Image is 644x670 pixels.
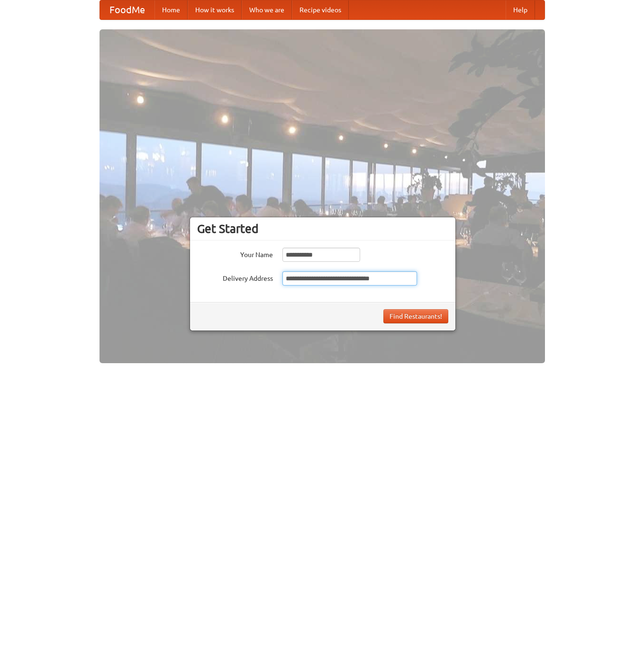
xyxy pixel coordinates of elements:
a: Who we are [242,0,292,19]
a: Help [506,0,535,19]
a: How it works [188,0,242,19]
a: Recipe videos [292,0,349,19]
label: Delivery Address [197,271,273,283]
a: FoodMe [100,0,154,19]
button: Find Restaurants! [383,309,448,323]
label: Your Name [197,248,273,259]
h3: Get Started [197,222,448,236]
a: Home [154,0,188,19]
